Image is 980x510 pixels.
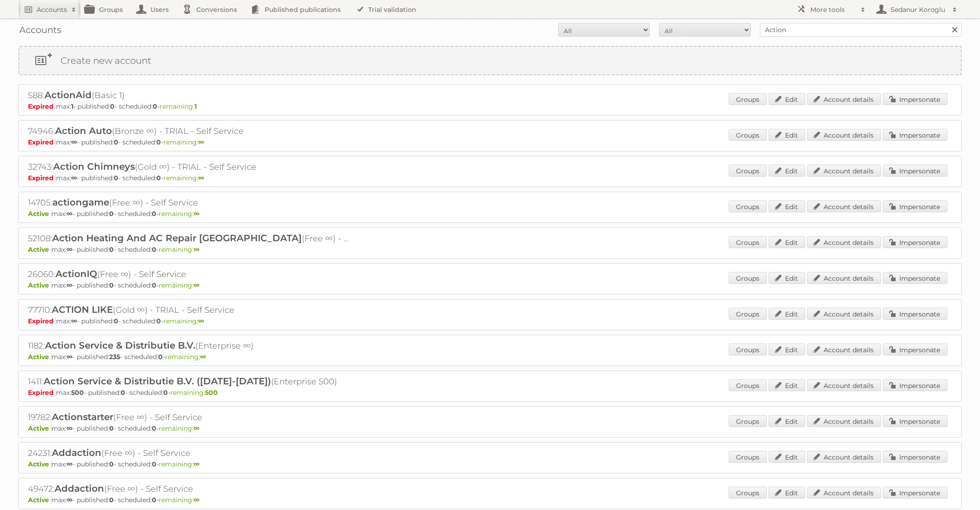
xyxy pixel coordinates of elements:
[28,268,349,280] h2: 26060: (Free ∞) - Self Service
[28,447,349,459] h2: 24231: (Free ∞) - Self Service
[807,344,881,355] a: Account details
[52,197,109,208] span: actiongame
[55,483,104,494] span: Addaction
[28,483,349,495] h2: 49472: (Free ∞) - Self Service
[158,353,163,361] strong: 0
[28,138,952,146] p: max: - published: - scheduled: -
[66,496,72,504] strong: ∞
[66,424,72,432] strong: ∞
[153,102,157,111] strong: 0
[163,138,204,146] span: remaining:
[28,89,349,101] h2: 588: (Basic 1)
[769,451,805,463] a: Edit
[121,388,125,397] strong: 0
[729,379,767,391] a: Groups
[28,125,349,137] h2: 74946: (Bronze ∞) - TRIAL - Self Service
[205,388,218,397] strong: 500
[28,424,51,432] span: Active
[883,487,947,499] a: Impersonate
[769,308,805,320] a: Edit
[28,460,952,468] p: max: - published: - scheduled: -
[28,245,51,254] span: Active
[28,317,952,325] p: max: - published: - scheduled: -
[152,424,156,432] strong: 0
[156,174,161,182] strong: 0
[28,353,51,361] span: Active
[110,102,115,111] strong: 0
[52,304,113,315] span: ACTION LIKE
[28,210,952,218] p: max: - published: - scheduled: -
[160,102,197,111] span: remaining:
[194,245,199,254] strong: ∞
[71,388,84,397] strong: 500
[769,129,805,141] a: Edit
[769,93,805,105] a: Edit
[28,388,56,397] span: Expired
[28,102,952,111] p: max: - published: - scheduled: -
[769,272,805,284] a: Edit
[52,233,302,244] span: Action Heating And AC Repair [GEOGRAPHIC_DATA]
[152,496,156,504] strong: 0
[194,102,197,111] strong: 1
[109,281,114,289] strong: 0
[807,129,881,141] a: Account details
[159,460,199,468] span: remaining:
[165,353,206,361] span: remaining:
[198,138,204,146] strong: ∞
[769,487,805,499] a: Edit
[71,138,77,146] strong: ∞
[152,210,156,218] strong: 0
[769,165,805,177] a: Edit
[28,233,349,244] h2: 52108: (Free ∞) - Self Service
[28,161,349,173] h2: 32743: (Gold ∞) - TRIAL - Self Service
[66,353,72,361] strong: ∞
[883,93,947,105] a: Impersonate
[28,210,51,218] span: Active
[200,353,206,361] strong: ∞
[28,353,952,361] p: max: - published: - scheduled: -
[198,174,204,182] strong: ∞
[28,460,51,468] span: Active
[28,174,56,182] span: Expired
[807,93,881,105] a: Account details
[194,424,199,432] strong: ∞
[194,460,199,468] strong: ∞
[44,89,92,100] span: ActionAid
[45,340,195,351] span: Action Service & Distributie B.V.
[66,245,72,254] strong: ∞
[28,496,952,504] p: max: - published: - scheduled: -
[729,451,767,463] a: Groups
[729,415,767,427] a: Groups
[28,304,349,316] h2: 77710: (Gold ∞) - TRIAL - Self Service
[807,487,881,499] a: Account details
[66,460,72,468] strong: ∞
[769,379,805,391] a: Edit
[159,281,199,289] span: remaining:
[883,451,947,463] a: Impersonate
[114,317,118,325] strong: 0
[159,245,199,254] span: remaining:
[114,174,118,182] strong: 0
[883,308,947,320] a: Impersonate
[883,379,947,391] a: Impersonate
[883,200,947,212] a: Impersonate
[729,344,767,355] a: Groups
[810,5,856,14] h2: More tools
[883,165,947,177] a: Impersonate
[109,245,114,254] strong: 0
[28,388,952,397] p: max: - published: - scheduled: -
[729,200,767,212] a: Groups
[109,496,114,504] strong: 0
[19,47,961,74] a: Create new account
[44,376,271,387] span: Action Service & Distributie B.V. ([DATE]-[DATE])
[194,496,199,504] strong: ∞
[66,210,72,218] strong: ∞
[194,210,199,218] strong: ∞
[159,496,199,504] span: remaining:
[71,102,73,111] strong: 1
[152,281,156,289] strong: 0
[807,308,881,320] a: Account details
[163,388,168,397] strong: 0
[28,197,349,209] h2: 14705: (Free ∞) - Self Service
[28,138,56,146] span: Expired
